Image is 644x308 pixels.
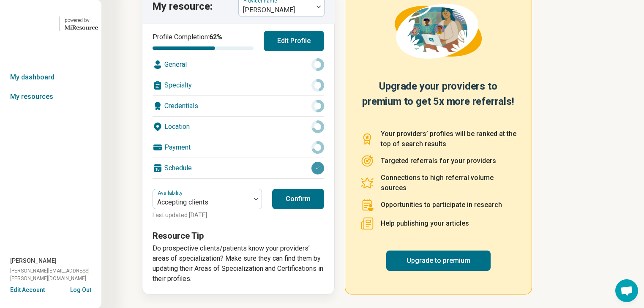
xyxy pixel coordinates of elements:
[209,33,222,41] span: 62 %
[153,32,254,50] div: Profile Completion:
[153,211,262,220] p: Last updated: [DATE]
[381,173,516,193] p: Connections to high referral volume sources
[386,251,491,271] a: Upgrade to premium
[381,129,516,149] p: Your providers’ profiles will be ranked at the top of search results
[153,243,324,284] p: Do prospective clients/patients know your providers’ areas of specialization? Make sure they can ...
[3,14,54,34] img: Geode Health
[360,79,516,119] h2: Upgrade your providers to premium to get 5x more referrals!
[3,14,98,34] a: Geode Healthpowered by
[153,230,324,242] h3: Resource Tip
[153,158,324,178] div: Schedule
[10,256,57,265] span: [PERSON_NAME]
[153,55,324,75] div: General
[65,16,98,24] div: powered by
[272,189,324,209] button: Confirm
[10,267,101,282] span: [PERSON_NAME][EMAIL_ADDRESS][PERSON_NAME][DOMAIN_NAME]
[615,279,638,302] a: Open chat
[153,75,324,95] div: Specialty
[381,156,496,166] p: Targeted referrals for your providers
[153,96,324,116] div: Credentials
[70,286,91,292] button: Log Out
[153,117,324,137] div: Location
[381,200,502,210] p: Opportunities to participate in research
[10,286,45,294] button: Edit Account
[153,137,324,158] div: Payment
[158,190,184,196] label: Availability
[264,31,324,51] button: Edit Profile
[381,218,469,229] p: Help publishing your articles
